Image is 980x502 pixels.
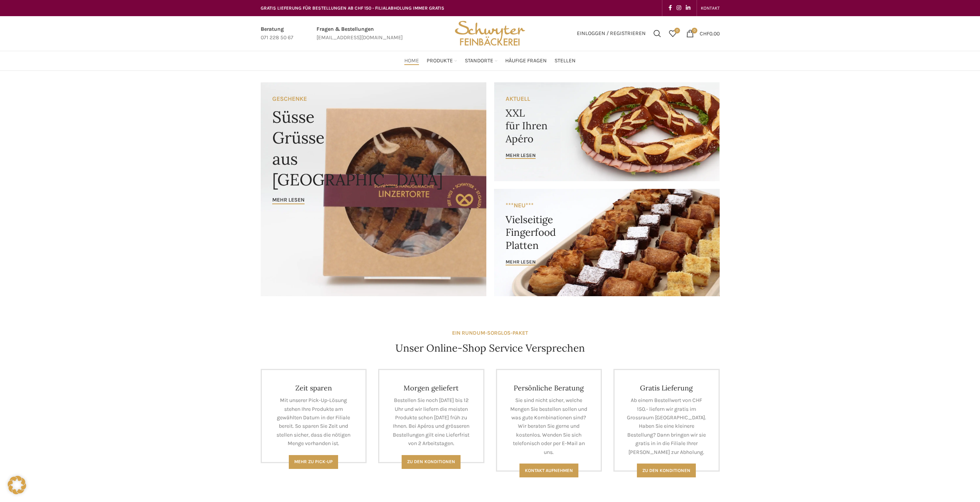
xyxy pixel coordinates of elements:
span: Einloggen / Registrieren [577,31,646,36]
a: Mehr zu Pick-Up [289,455,338,469]
h4: Persönliche Beratung [509,384,590,392]
span: CHF [700,30,709,37]
a: 0 [665,26,680,41]
a: Suchen [650,26,665,41]
a: Einloggen / Registrieren [573,26,650,41]
p: Bestellen Sie noch [DATE] bis 12 Uhr und wir liefern die meisten Produkte schon [DATE] früh zu Ih... [391,396,472,448]
a: Häufige Fragen [505,53,547,68]
div: Main navigation [257,53,724,68]
a: Instagram social link [674,3,683,13]
a: 0 CHF0.00 [682,26,724,41]
span: Häufige Fragen [505,57,547,65]
h4: Gratis Lieferung [626,384,707,392]
a: Kontakt aufnehmen [519,464,578,477]
h4: Unser Online-Shop Service Versprechen [395,341,585,355]
a: Banner link [494,189,720,296]
strong: EIN RUNDUM-SORGLOS-PAKET [452,330,528,336]
span: Stellen [554,57,576,65]
a: Banner link [494,82,720,181]
p: Ab einem Bestellwert von CHF 150.- liefern wir gratis im Grossraum [GEOGRAPHIC_DATA]. Haben Sie e... [626,396,707,457]
a: Home [404,53,419,68]
h4: Morgen geliefert [391,384,472,392]
a: Standorte [465,53,498,68]
span: KONTAKT [701,5,720,11]
span: GRATIS LIEFERUNG FÜR BESTELLUNGEN AB CHF 150 - FILIALABHOLUNG IMMER GRATIS [261,5,444,11]
span: Zu den Konditionen [407,459,455,464]
span: Home [404,57,419,65]
a: Banner link [261,82,486,296]
a: Zu den konditionen [637,464,696,477]
div: Meine Wunschliste [665,26,680,41]
span: Zu den konditionen [642,468,690,473]
h4: Zeit sparen [273,384,354,392]
a: Facebook social link [666,3,674,13]
a: Infobox link [317,25,403,42]
a: KONTAKT [701,0,720,16]
span: Kontakt aufnehmen [525,468,573,473]
span: Mehr zu Pick-Up [294,459,333,464]
a: Zu den Konditionen [402,455,461,469]
a: Linkedin social link [683,3,693,13]
div: Secondary navigation [697,0,724,16]
a: Site logo [452,30,528,36]
span: Produkte [427,57,453,65]
a: Infobox link [261,25,293,42]
bdi: 0.00 [700,30,720,37]
span: 0 [674,28,680,33]
span: Standorte [465,57,493,65]
p: Sie sind nicht sicher, welche Mengen Sie bestellen sollen und was gute Kombinationen sind? Wir be... [509,396,590,457]
p: Mit unserer Pick-Up-Lösung stehen Ihre Produkte am gewählten Datum in der Filiale bereit. So spar... [273,396,354,448]
span: 0 [692,28,697,33]
a: Stellen [554,53,576,68]
img: Bäckerei Schwyter [452,16,528,51]
a: Produkte [427,53,457,68]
